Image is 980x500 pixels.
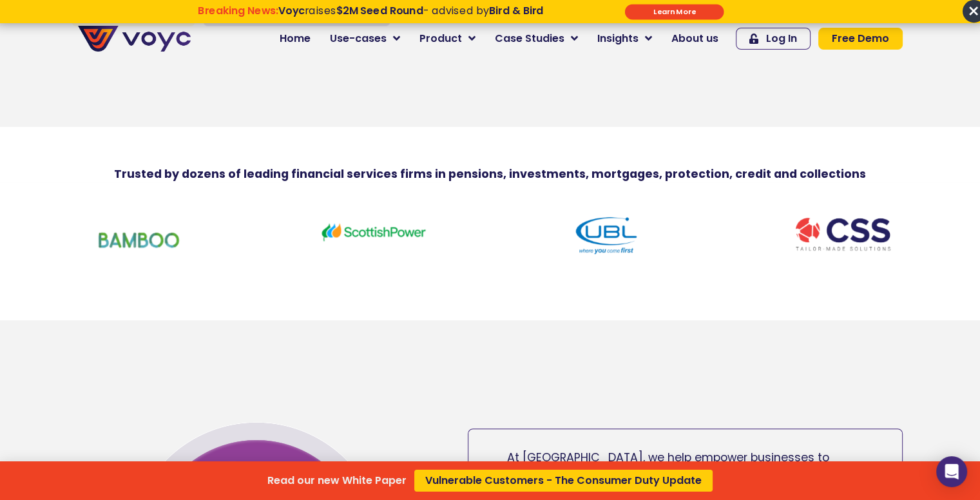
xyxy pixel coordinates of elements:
[278,4,543,18] span: raises - advised by
[146,5,595,29] div: Breaking News: Voyc raises $2M Seed Round - advised by Bird & Bird
[336,4,423,18] strong: $2M Seed Round
[278,4,305,18] strong: Voyc
[171,52,203,66] span: Phone
[171,104,215,119] span: Job title
[936,456,967,487] div: Open Intercom Messenger
[265,268,326,281] a: Privacy Policy
[198,4,278,18] strong: Breaking News:
[625,4,724,19] div: Submit
[488,4,543,18] strong: Bird & Bird
[425,476,702,486] span: Vulnerable Customers - The Consumer Duty Update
